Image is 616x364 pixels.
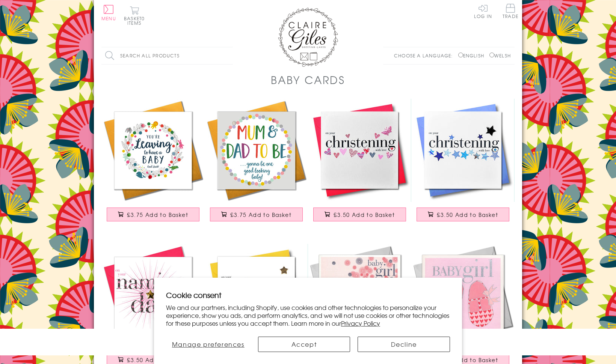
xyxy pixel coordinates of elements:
button: £3.50 Add to Basket [313,208,406,221]
button: Manage preferences [166,337,251,352]
input: Search [225,47,233,64]
img: Baby Naming Card, Pink Stars, Embellished with a shiny padded star [101,244,205,347]
h2: Cookie consent [166,290,450,300]
span: £3.50 Add to Basket [437,211,498,218]
span: Manage preferences [172,340,245,349]
img: Baby Card, On your naming day with love, Embellished with a padded star [205,244,308,347]
a: Baby Card, Flowers, Leaving to Have a Baby Good Luck, Embellished with pompoms £3.75 Add to Basket [101,99,205,229]
input: Search all products [101,47,233,64]
span: Menu [101,15,116,22]
p: Choose a language: [394,52,457,59]
a: Baby Card, Colour Dots, Mum and Dad to Be Good Luck, Embellished with pompoms £3.75 Add to Basket [205,99,308,229]
button: Basket0 items [124,6,145,25]
a: Log In [474,4,492,18]
span: 0 items [127,15,145,26]
button: £3.50 Add to Basket [417,208,510,221]
button: Decline [358,337,450,352]
a: Baby Christening Card, Blue Stars, Embellished with a padded star £3.50 Add to Basket [411,99,515,229]
span: £3.50 Add to Basket [437,356,498,364]
img: Baby Card, Pink Shoes, Baby Girl, Congratulations, Embossed and Foiled text [411,244,515,347]
span: Trade [503,4,518,18]
h1: Baby Cards [271,72,345,87]
input: Welsh [489,53,494,57]
span: £3.50 Add to Basket [334,211,395,218]
p: We and our partners, including Shopify, use cookies and other technologies to personalize your ex... [166,304,450,327]
a: Baby Christening Card, Pink Hearts, fabric butterfly Embellished £3.50 Add to Basket [308,99,411,229]
label: Welsh [489,52,511,59]
button: £3.75 Add to Basket [210,208,303,221]
img: Claire Giles Greetings Cards [278,8,338,67]
input: English [458,53,463,57]
button: £3.75 Add to Basket [107,208,200,221]
button: Accept [258,337,350,352]
span: £3.50 Add to Basket [127,356,188,364]
img: Baby Christening Card, Pink Hearts, fabric butterfly Embellished [308,99,411,202]
a: Privacy Policy [341,319,380,328]
span: £3.75 Add to Basket [230,211,291,218]
img: Baby Card, Colour Dots, Mum and Dad to Be Good Luck, Embellished with pompoms [205,99,308,202]
label: English [458,52,488,59]
img: Baby Card, Pink Flowers, Baby Girl, Embossed and Foiled text [308,244,411,347]
button: Menu [101,5,116,21]
img: Baby Christening Card, Blue Stars, Embellished with a padded star [411,99,515,202]
span: £3.75 Add to Basket [127,211,188,218]
img: Baby Card, Flowers, Leaving to Have a Baby Good Luck, Embellished with pompoms [101,99,205,202]
a: Trade [503,4,518,20]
